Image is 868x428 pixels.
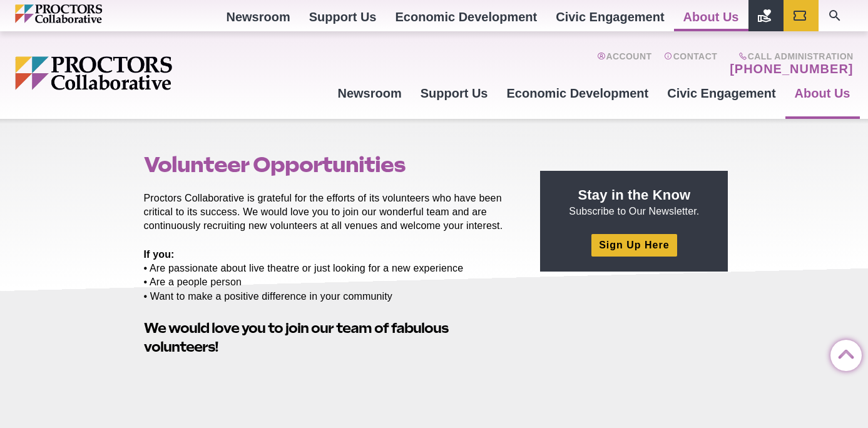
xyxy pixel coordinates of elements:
a: Account [597,51,651,76]
span: Call Administration [726,51,853,61]
strong: If you: [144,249,175,260]
a: Contact [664,51,717,76]
a: Back to Top [830,340,855,365]
img: Proctors logo [15,56,268,90]
strong: We would love you to join our team of fabulous volunteers [144,320,448,355]
a: Civic Engagement [658,76,785,110]
h1: Volunteer Opportunities [144,153,512,176]
a: [PHONE_NUMBER] [730,61,853,76]
img: Proctors logo [15,4,156,23]
a: Sign Up Here [591,234,677,256]
h2: ! [144,318,512,357]
p: Subscribe to Our Newsletter. [555,186,713,218]
p: • Are passionate about live theatre or just looking for a new experience • Are a people person • ... [144,248,512,303]
a: Economic Development [498,76,658,110]
p: Proctors Collaborative is grateful for the efforts of its volunteers who have been critical to it... [144,191,512,233]
strong: Stay in the Know [578,187,691,203]
a: About Us [785,76,860,110]
a: Support Us [411,76,498,110]
a: Newsroom [328,76,411,110]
